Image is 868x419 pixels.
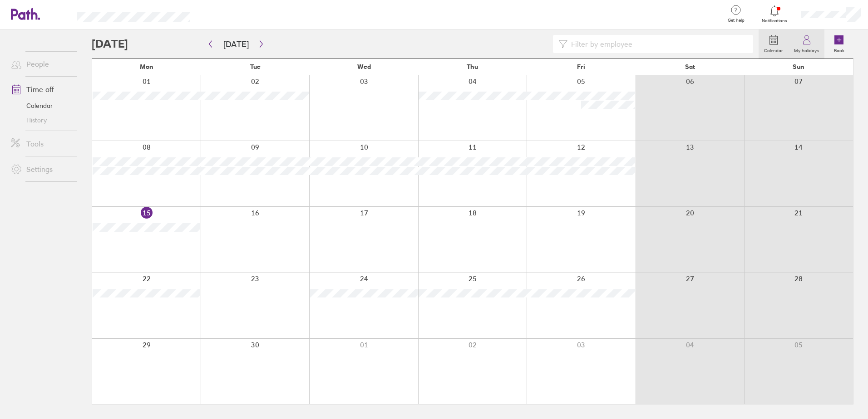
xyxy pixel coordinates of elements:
[567,35,748,53] input: Filter by employee
[4,160,77,178] a: Settings
[824,29,853,58] a: Book
[577,63,585,70] span: Fri
[4,98,77,113] a: Calendar
[4,55,77,73] a: People
[721,18,751,23] span: Get help
[759,45,789,54] label: Calendar
[759,29,789,58] a: Calendar
[685,63,695,70] span: Sat
[4,113,77,127] a: History
[467,63,478,70] span: Thu
[216,37,256,52] button: [DATE]
[829,45,850,54] label: Book
[760,18,789,24] span: Notifications
[793,63,804,70] span: Sun
[140,63,153,70] span: Mon
[789,45,824,54] label: My holidays
[760,5,789,24] a: Notifications
[789,29,824,58] a: My holidays
[357,63,371,70] span: Wed
[250,63,261,70] span: Tue
[4,80,77,98] a: Time off
[4,135,77,153] a: Tools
